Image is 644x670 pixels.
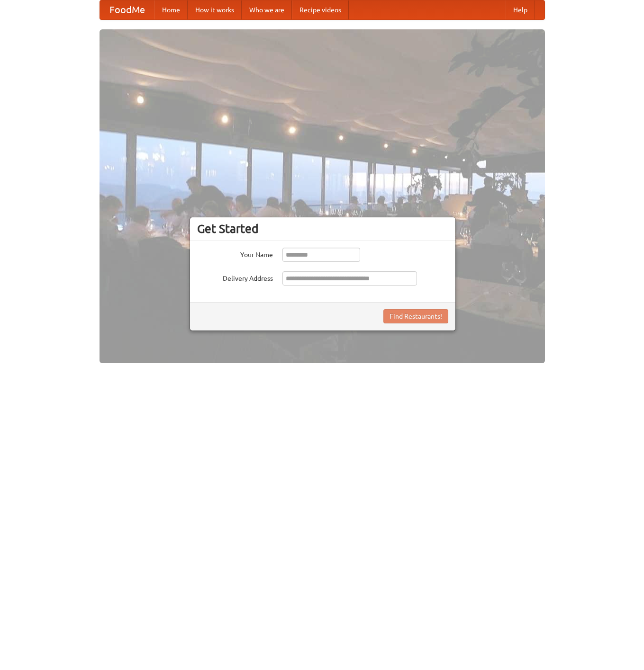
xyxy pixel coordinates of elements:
[383,309,448,323] button: Find Restaurants!
[188,0,242,19] a: How it works
[242,0,292,19] a: Who we are
[506,0,535,19] a: Help
[100,0,154,19] a: FoodMe
[197,271,273,283] label: Delivery Address
[292,0,349,19] a: Recipe videos
[154,0,188,19] a: Home
[197,248,273,259] label: Your Name
[197,222,448,236] h3: Get Started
